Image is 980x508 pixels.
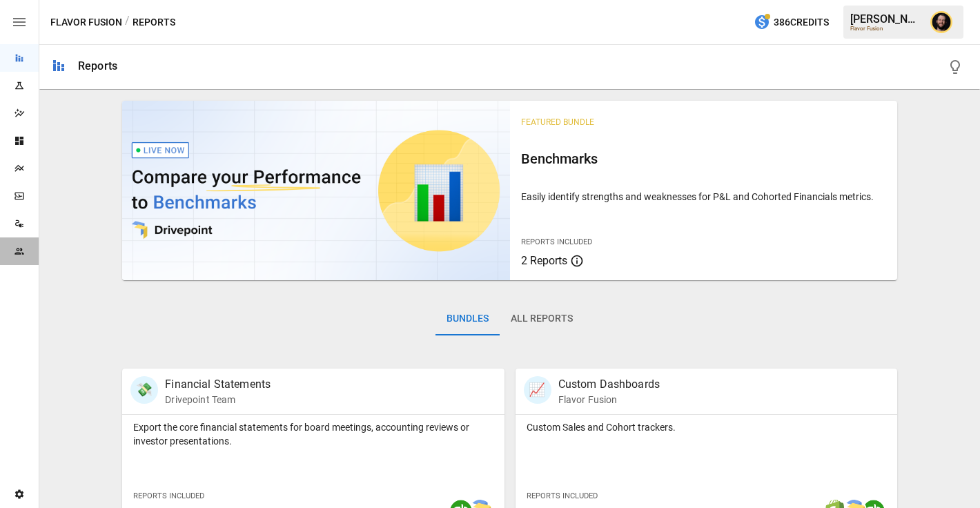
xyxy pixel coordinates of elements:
[850,26,922,32] div: Flavor Fusion
[524,376,551,404] div: 📈
[930,11,952,33] img: Ciaran Nugent
[527,420,886,434] p: Custom Sales and Cohort trackers.
[122,101,509,280] img: video thumbnail
[558,376,660,393] p: Custom Dashboards
[78,59,117,72] div: Reports
[165,393,271,407] p: Drivepoint Team
[133,491,204,500] span: Reports Included
[130,376,158,404] div: 💸
[521,237,592,246] span: Reports Included
[521,117,594,127] span: Featured Bundle
[521,190,886,204] p: Easily identify strengths and weaknesses for P&L and Cohorted Financials metrics.
[500,302,584,335] button: All Reports
[521,148,886,170] h6: Benchmarks
[558,393,660,407] p: Flavor Fusion
[50,14,122,31] button: Flavor Fusion
[125,14,130,31] div: /
[922,3,961,41] button: Ciaran Nugent
[774,14,829,31] span: 386 Credits
[133,420,493,448] p: Export the core financial statements for board meetings, accounting reviews or investor presentat...
[850,12,922,26] div: [PERSON_NAME]
[521,254,567,267] span: 2 Reports
[748,10,834,35] button: 386Credits
[435,302,500,335] button: Bundles
[527,491,598,500] span: Reports Included
[165,376,271,393] p: Financial Statements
